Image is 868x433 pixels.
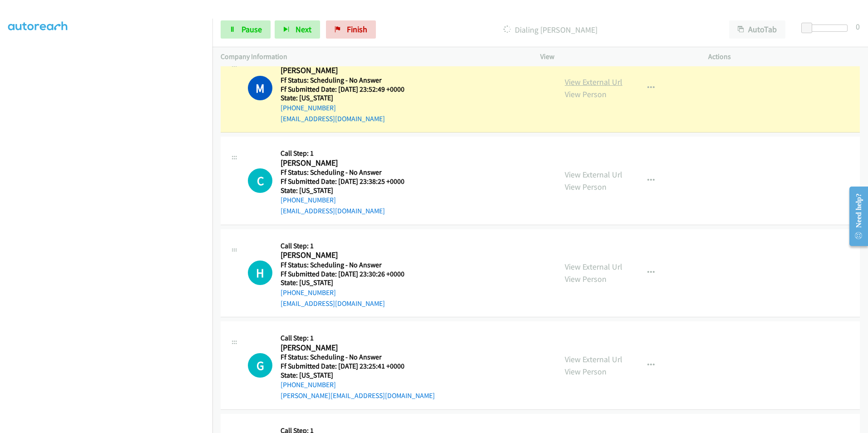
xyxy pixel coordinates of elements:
a: View Person [565,366,607,377]
h5: Ff Status: Scheduling - No Answer [281,76,416,85]
h5: Call Step: 1 [281,241,416,251]
a: View Person [565,89,607,99]
a: View External Url [565,354,622,364]
h5: State: [US_STATE] [281,371,435,380]
h1: M [248,76,272,100]
h5: State: [US_STATE] [281,93,416,103]
a: View Person [565,182,607,192]
h1: H [248,261,272,285]
a: View Person [565,274,607,284]
h5: Ff Status: Scheduling - No Answer [281,353,435,362]
a: Finish [326,20,376,39]
h5: State: [US_STATE] [281,186,416,195]
a: View External Url [565,261,622,272]
iframe: Dialpad [8,0,212,432]
h1: G [248,353,272,378]
a: Pause [221,20,271,39]
a: View External Url [565,169,622,180]
h5: Call Step: 1 [281,149,416,158]
iframe: Resource Center [842,180,868,252]
h5: Ff Submitted Date: [DATE] 23:30:26 +0000 [281,270,416,279]
h5: Call Step: 1 [281,334,435,343]
p: Actions [708,51,860,62]
span: Next [296,24,311,34]
div: The call is yet to be attempted [248,261,272,285]
p: View [540,51,692,62]
a: [PHONE_NUMBER] [281,288,336,297]
span: Pause [242,24,262,34]
h2: [PERSON_NAME] [281,158,416,168]
h5: Ff Status: Scheduling - No Answer [281,261,416,270]
div: Delay between calls (in seconds) [806,25,848,32]
h2: [PERSON_NAME] [281,250,416,261]
a: View External Url [565,77,622,87]
h2: [PERSON_NAME] [281,65,416,76]
a: [PHONE_NUMBER] [281,196,336,204]
a: [EMAIL_ADDRESS][DOMAIN_NAME] [281,299,385,308]
h5: Ff Status: Scheduling - No Answer [281,168,416,177]
h5: State: [US_STATE] [281,278,416,287]
h2: [PERSON_NAME] [281,343,416,353]
div: 0 [856,20,860,33]
button: Next [275,20,320,39]
h5: Ff Submitted Date: [DATE] 23:25:41 +0000 [281,362,435,371]
a: [EMAIL_ADDRESS][DOMAIN_NAME] [281,114,385,123]
a: [PERSON_NAME][EMAIL_ADDRESS][DOMAIN_NAME] [281,391,435,400]
a: [EMAIL_ADDRESS][DOMAIN_NAME] [281,207,385,215]
a: [PHONE_NUMBER] [281,103,336,112]
span: Finish [347,24,367,34]
p: Company Information [221,51,524,62]
button: AutoTab [729,20,785,39]
h5: Ff Submitted Date: [DATE] 23:52:49 +0000 [281,85,416,94]
a: [PHONE_NUMBER] [281,380,336,389]
div: The call is yet to be attempted [248,353,272,378]
h5: Ff Submitted Date: [DATE] 23:38:25 +0000 [281,177,416,186]
p: Dialing [PERSON_NAME] [388,24,713,36]
h1: C [248,168,272,193]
